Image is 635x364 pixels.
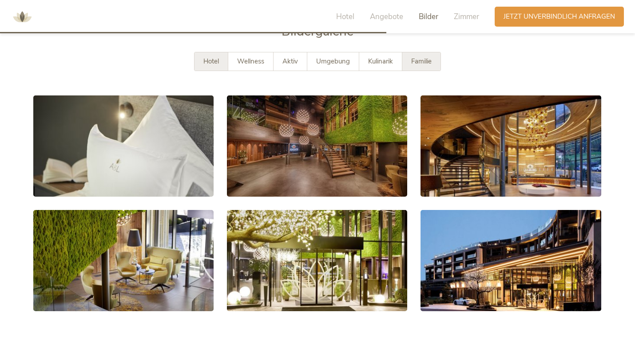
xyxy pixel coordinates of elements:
[237,57,264,66] span: Wellness
[370,12,403,22] span: Angebote
[504,12,615,21] span: Jetzt unverbindlich anfragen
[454,12,479,22] span: Zimmer
[316,57,350,66] span: Umgebung
[9,13,36,20] a: AMONTI & LUNARIS Wellnessresort
[336,12,354,22] span: Hotel
[9,4,36,30] img: AMONTI & LUNARIS Wellnessresort
[282,57,298,66] span: Aktiv
[419,12,438,22] span: Bilder
[203,57,219,66] span: Hotel
[368,57,393,66] span: Kulinarik
[411,57,432,66] span: Familie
